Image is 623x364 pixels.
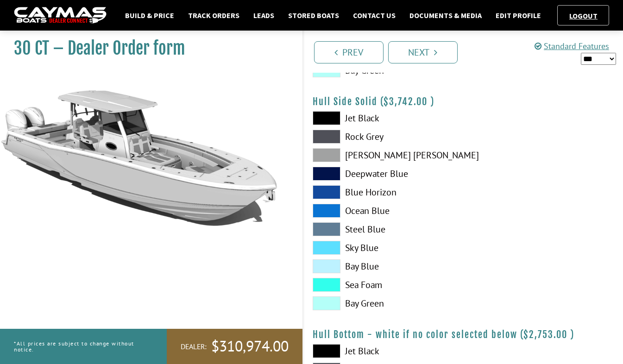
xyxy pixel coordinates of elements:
label: Bay Blue [313,259,454,273]
a: Prev [314,41,384,63]
label: Jet Black [313,344,454,358]
h4: Hull Bottom - white if no color selected below ( ) [313,329,614,340]
label: Jet Black [313,111,454,125]
a: Build & Price [120,9,179,21]
a: Edit Profile [491,9,546,21]
label: Sea Foam [313,278,454,292]
a: Dealer:$310,974.00 [167,329,302,364]
a: Standard Features [535,41,609,51]
img: caymas-dealer-connect-2ed40d3bc7270c1d8d7ffb4b79bf05adc795679939227970def78ec6f6c03838.gif [14,7,107,24]
a: Leads [249,9,279,21]
span: $3,742.00 [384,96,428,107]
label: Sky Blue [313,241,454,255]
span: $2,753.00 [523,329,567,340]
a: Track Orders [183,9,244,21]
h4: Hull Side Solid ( ) [313,96,614,107]
label: Ocean Blue [313,204,454,218]
label: Deepwater Blue [313,167,454,181]
p: *All prices are subject to change without notice. [14,336,146,357]
a: Contact Us [348,9,400,21]
a: Next [388,41,458,63]
label: Steel Blue [313,222,454,236]
span: $310,974.00 [211,337,289,356]
a: Stored Boats [283,9,344,21]
span: Dealer: [181,342,207,351]
label: Rock Grey [313,130,454,144]
label: Blue Horizon [313,185,454,199]
a: Logout [565,11,602,20]
label: Bay Green [313,296,454,310]
a: Documents & Media [405,9,486,21]
label: [PERSON_NAME] [PERSON_NAME] [313,148,454,162]
h1: 30 CT – Dealer Order form [14,38,279,59]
